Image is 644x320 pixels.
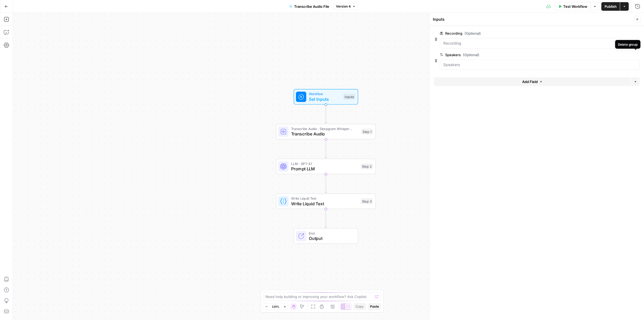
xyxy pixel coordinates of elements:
[361,198,373,204] div: Step 3
[361,129,373,135] div: Step 1
[618,42,638,47] div: Delete group
[443,41,636,46] input: Recording
[605,4,617,9] span: Publish
[309,91,341,96] span: Workflow
[443,62,636,67] input: Speakers
[433,17,632,22] div: Inputs
[276,124,376,139] div: Transcribe Audio · Deepgram Whisper LargeTranscribe AudioStep 1
[555,2,591,11] button: Test Workflow
[291,126,359,131] span: Transcribe Audio · Deepgram Whisper Large
[291,161,358,166] span: LLM · GPT-4.1
[291,200,358,207] span: Write Liquid Text
[336,4,351,9] span: Version 4
[464,31,481,36] span: (Optional)
[563,4,587,9] span: Test Workflow
[343,94,355,100] div: Inputs
[440,31,609,36] label: Recording
[325,209,327,228] g: Edge from step_3 to end
[276,159,376,174] div: LLM · GPT-4.1Prompt LLMStep 2
[325,139,327,158] g: Edge from step_1 to step_2
[276,228,376,244] div: EndOutput
[291,166,358,172] span: Prompt LLM
[294,4,329,9] span: Transcribe Audio File
[291,196,358,201] span: Write Liquid Text
[309,235,353,242] span: Output
[334,3,358,10] button: Version 4
[601,2,620,11] button: Publish
[370,304,379,309] span: Paste
[356,304,364,309] span: Copy
[286,2,332,11] button: Transcribe Audio File
[368,303,381,310] button: Paste
[309,231,353,236] span: End
[325,105,327,123] g: Edge from start to step_1
[522,79,538,84] span: Add Field
[272,304,279,309] span: 120%
[276,89,376,105] div: WorkflowSet InputsInputs
[325,174,327,193] g: Edge from step_2 to step_3
[353,303,366,310] button: Copy
[291,131,359,137] span: Transcribe Audio
[276,193,376,209] div: Write Liquid TextWrite Liquid TextStep 3
[361,164,373,170] div: Step 2
[463,52,479,57] span: (Optional)
[309,96,341,102] span: Set Inputs
[434,77,631,86] button: Add Field
[440,52,609,57] label: Speakers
